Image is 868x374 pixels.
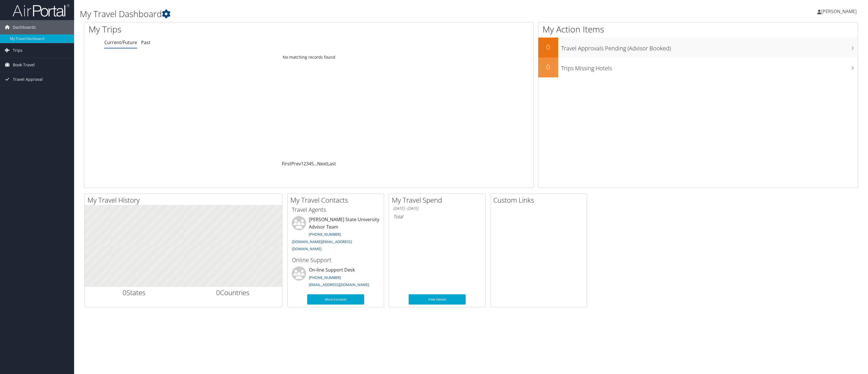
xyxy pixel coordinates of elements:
[538,57,858,77] a: 0Trips Missing Hotels
[13,43,23,57] span: Trips
[538,38,858,57] a: 0Travel Approvals Pending (Advisor Booked)
[538,62,558,72] h2: 0
[309,232,341,237] a: [PHONE_NUMBER]
[561,42,858,52] h3: Travel Approvals Pending (Advisor Booked)
[188,288,278,297] h2: Countries
[89,23,342,35] h1: My Trips
[561,61,858,72] h3: Trips Missing Hotels
[327,161,336,167] a: Last
[306,161,309,167] a: 3
[282,161,291,167] a: First
[13,58,35,72] span: Book Travel
[13,4,70,17] img: airportal-logo.png
[821,8,857,15] span: [PERSON_NAME]
[104,39,137,46] a: Current/Future
[290,195,384,205] h2: My Travel Contacts
[89,288,179,297] h2: States
[311,161,314,167] a: 5
[216,288,220,297] span: 0
[292,239,352,252] a: [DOMAIN_NAME][EMAIL_ADDRESS][DOMAIN_NAME]
[123,288,127,297] span: 0
[291,161,301,167] a: Prev
[538,23,858,35] h1: My Action Items
[301,161,303,167] a: 1
[493,195,587,205] h2: Custom Links
[314,161,317,167] span: …
[303,161,306,167] a: 2
[817,3,862,20] a: [PERSON_NAME]
[309,275,341,280] a: [PHONE_NUMBER]
[393,206,481,211] h6: [DATE] - [DATE]
[317,161,327,167] a: Next
[307,294,364,305] a: More Contacts
[292,256,380,264] h3: Online Support
[392,195,485,205] h2: My Travel Spend
[13,20,36,34] span: Dashboards
[309,161,311,167] a: 4
[309,282,369,287] a: [EMAIL_ADDRESS][DOMAIN_NAME]
[80,8,602,20] h1: My Travel Dashboard
[141,39,150,46] a: Past
[289,266,382,290] li: On-line Support Desk
[292,206,380,214] h3: Travel Agents
[409,294,466,305] a: View Details
[84,52,533,62] td: No matching records found
[13,72,43,87] span: Travel Approval
[393,213,481,220] h6: Total
[289,216,382,254] li: [PERSON_NAME] State University Advisor Team
[538,42,558,52] h2: 0
[87,195,282,205] h2: My Travel History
